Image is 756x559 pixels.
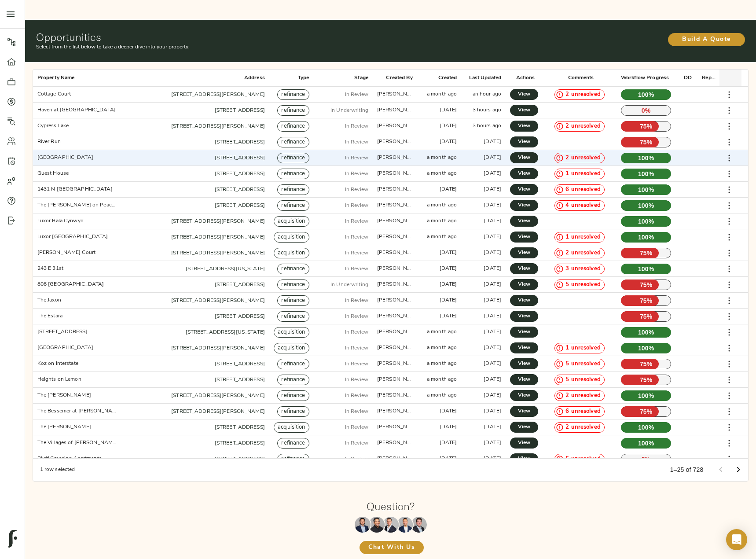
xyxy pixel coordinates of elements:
[621,89,671,100] p: 100
[649,391,654,400] span: %
[562,392,604,400] span: 2 unresolved
[427,217,457,225] div: a month ago
[649,201,654,210] span: %
[314,70,373,87] div: Stage
[649,233,654,242] span: %
[440,107,457,114] div: 10 months ago
[278,122,308,131] span: refinance
[649,328,654,337] span: %
[621,169,671,179] p: 100
[473,91,501,98] div: an hour ago
[37,70,75,87] div: Property Name
[675,70,697,87] div: DD
[215,441,265,446] a: [STREET_ADDRESS]
[510,263,538,274] a: View
[484,376,501,383] div: 6 days ago
[377,202,413,209] div: justin@fulcrumlendingcorp.com
[519,121,529,131] span: View
[562,281,604,289] span: 5 unresolved
[37,91,71,98] div: Cottage Court
[278,138,308,147] span: refinance
[562,360,604,368] span: 5 unresolved
[171,124,265,129] a: [STREET_ADDRESS][PERSON_NAME]
[278,313,308,321] span: refinance
[554,359,605,369] div: 5 unresolved
[215,203,265,208] a: [STREET_ADDRESS]
[377,107,413,114] div: justin@fulcrumlendingcorp.com
[568,70,594,87] div: Comments
[519,90,529,99] span: View
[543,70,617,87] div: Comments
[215,361,265,367] a: [STREET_ADDRESS]
[37,249,95,257] div: Kennedy Court
[355,517,371,533] img: Maxwell Wu
[354,70,368,87] div: Stage
[554,454,605,464] div: 5 unresolved
[440,122,457,130] div: 7 days ago
[621,70,669,87] div: Workflow Progress
[440,265,457,272] div: 2 months ago
[562,423,604,432] span: 2 unresolved
[37,170,69,177] div: Guest House
[519,359,529,368] span: View
[37,186,113,193] div: 1431 N Milwaukee
[554,232,605,243] div: 1 unresolved
[274,344,308,353] span: acquisition
[484,328,501,336] div: 6 days ago
[377,328,413,336] div: justin@fulcrumlendingcorp.com
[484,233,501,241] div: 4 days ago
[377,313,413,320] div: zach@fulcrumlendingcorp.com
[345,138,368,146] p: In Review
[649,217,654,226] span: %
[37,344,93,352] div: Sunset Gardens
[562,265,604,273] span: 3 unresolved
[621,295,671,306] p: 75
[554,343,605,353] div: 1 unresolved
[345,249,368,257] p: In Review
[377,170,413,177] div: zach@fulcrumlendingcorp.com
[621,153,671,163] p: 100
[647,138,653,147] span: %
[37,217,84,225] div: Luxor Bala Cynwyd
[440,281,457,288] div: 10 days ago
[621,105,671,116] p: 0
[473,122,501,130] div: 3 hours ago
[562,408,604,416] span: 6 unresolved
[278,91,308,99] span: refinance
[519,343,529,353] span: View
[37,138,61,146] div: River Run
[440,138,457,146] div: 7 days ago
[368,542,415,553] span: Chat With Us
[562,154,604,162] span: 2 unresolved
[345,122,368,130] p: In Review
[697,70,719,87] div: Report
[647,296,653,305] span: %
[519,201,529,210] span: View
[377,91,413,98] div: zach@fulcrumlendingcorp.com
[36,43,509,51] p: Select from the list below to take a deeper dive into your property.
[484,170,501,177] div: 3 days ago
[621,327,671,338] p: 100
[37,202,117,209] div: The Byron on Peachtree
[519,169,529,178] span: View
[37,265,63,272] div: 243 E 31st
[440,249,457,257] div: 5 days ago
[484,281,501,288] div: 4 days ago
[484,249,501,257] div: 4 days ago
[621,184,671,195] p: 100
[171,250,265,256] a: [STREET_ADDRESS][PERSON_NAME]
[484,360,501,368] div: 6 days ago
[510,184,538,195] a: View
[519,264,529,273] span: View
[345,297,368,305] p: In Review
[516,70,535,87] div: Actions
[37,297,61,304] div: The Jaxon
[554,406,605,417] div: 6 unresolved
[562,233,604,242] span: 1 unresolved
[519,232,529,242] span: View
[171,235,265,240] a: [STREET_ADDRESS][PERSON_NAME]
[186,330,265,335] a: [STREET_ADDRESS][US_STATE]
[510,358,538,369] a: View
[554,248,605,258] div: 2 unresolved
[621,216,671,227] p: 100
